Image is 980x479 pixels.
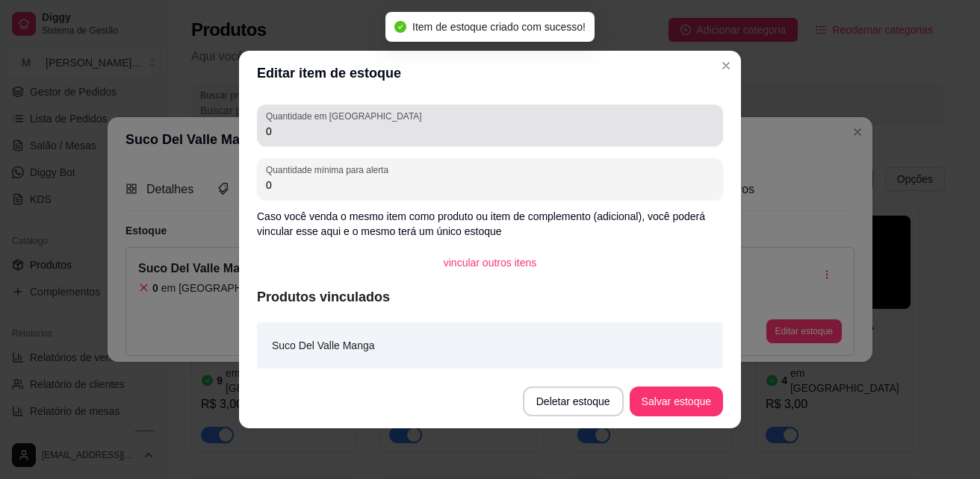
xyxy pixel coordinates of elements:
input: Quantidade em estoque [266,124,714,139]
button: Deletar estoque [523,386,624,416]
button: Salvar estoque [630,386,723,416]
span: Item de estoque criado com sucesso! [412,21,586,33]
article: Produtos vinculados [257,287,723,307]
label: Quantidade mínima para alerta [266,163,394,176]
label: Quantidade em [GEOGRAPHIC_DATA] [266,110,427,122]
button: Close [714,54,738,78]
header: Editar item de estoque [239,51,741,96]
input: Quantidade mínima para alerta [266,178,714,192]
span: check-circle [394,21,406,33]
p: Caso você venda o mesmo item como produto ou item de complemento (adicional), você poderá vincula... [257,209,723,239]
article: Suco Del Valle Manga [272,337,374,354]
button: vincular outros itens [432,248,549,278]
